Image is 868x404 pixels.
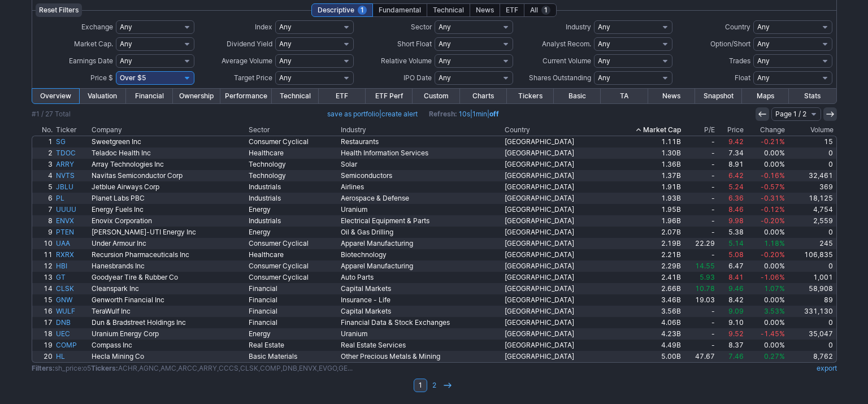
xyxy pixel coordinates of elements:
a: Technical [272,89,319,103]
a: 14.55 [683,260,717,272]
a: 9.98 [717,215,745,227]
a: DNB [54,317,90,328]
a: 7 [32,204,55,215]
a: [GEOGRAPHIC_DATA] [503,283,609,294]
a: -0.21% [745,136,787,147]
a: 22.29 [683,238,717,249]
a: - [683,328,717,340]
a: Uranium [339,328,503,340]
a: PL [54,193,90,204]
a: [GEOGRAPHIC_DATA] [503,249,609,260]
a: Jetblue Airways Corp [90,181,247,193]
span: 5.24 [728,183,744,191]
div: News [470,3,500,17]
a: 2.19B [609,238,683,249]
a: 9.09 [717,306,745,317]
a: Under Armour Inc [90,238,247,249]
a: 3.53% [745,306,787,317]
a: 18 [32,328,55,340]
a: 1.11B [609,136,683,147]
a: 89 [787,294,836,306]
a: Financial Data & Stock Exchanges [339,317,503,328]
a: 0.00% [745,227,787,238]
a: 331,130 [787,306,836,317]
a: - [683,193,717,204]
a: 8.42 [717,294,745,306]
a: Maps [742,89,789,103]
a: - [683,215,717,227]
a: [GEOGRAPHIC_DATA] [503,340,609,351]
a: [GEOGRAPHIC_DATA] [503,260,609,272]
a: [PERSON_NAME]-UTI Energy Inc [90,227,247,238]
span: -1.45% [761,329,785,338]
span: 9.09 [728,307,744,315]
a: Technology [247,159,339,170]
a: 2.29B [609,260,683,272]
a: News [648,89,695,103]
span: 9.42 [728,137,744,146]
span: Exchange [81,23,113,31]
a: create alert [381,110,418,118]
a: 17 [32,317,55,328]
a: Restaurants [339,136,503,147]
a: [GEOGRAPHIC_DATA] [503,147,609,159]
span: 8.46 [728,205,744,214]
a: 0 [787,147,836,159]
span: Average Volume [222,57,272,65]
a: export [817,364,837,372]
a: Genworth Financial Inc [90,294,247,306]
a: Capital Markets [339,306,503,317]
a: 1.95B [609,204,683,215]
a: 12 [32,260,55,272]
a: CLSK [54,283,90,294]
a: 5.38 [717,227,745,238]
a: [GEOGRAPHIC_DATA] [503,215,609,227]
a: 10s [459,110,470,118]
a: Navitas Semiconductor Corp [90,170,247,181]
a: 0.00% [745,147,787,159]
a: 47.67 [683,351,717,362]
a: - [683,249,717,260]
a: save as portfolio [327,110,379,118]
a: 0 [787,340,836,351]
a: Oil & Gas Drilling [339,227,503,238]
a: Overview [32,89,79,103]
a: Performance [220,89,272,103]
a: Industrials [247,193,339,204]
a: Electrical Equipment & Parts [339,215,503,227]
span: 5.08 [728,250,744,259]
a: Sweetgreen Inc [90,136,247,147]
a: Ownership [173,89,220,103]
a: Basic [554,89,601,103]
a: Auto Parts [339,272,503,283]
a: [GEOGRAPHIC_DATA] [503,351,609,362]
a: Industrials [247,215,339,227]
span: 6.36 [728,194,744,202]
a: 16 [32,306,55,317]
a: TA [601,89,648,103]
a: 35,047 [787,328,836,340]
a: Apparel Manufacturing [339,238,503,249]
a: HL [54,351,90,362]
a: -0.57% [745,181,787,193]
span: 5.14 [728,239,744,247]
span: 1 [541,6,550,15]
span: 8.41 [728,273,744,281]
a: - [683,170,717,181]
span: | [327,108,418,120]
a: - [683,306,717,317]
a: -0.20% [745,215,787,227]
a: 4.23B [609,328,683,340]
a: -0.20% [745,249,787,260]
a: Energy Fuels Inc [90,204,247,215]
a: 19.03 [683,294,717,306]
span: -0.16% [761,171,785,180]
a: TDOC [54,147,90,159]
a: 10.78 [683,283,717,294]
a: 369 [787,181,836,193]
a: Cleanspark Inc [90,283,247,294]
span: 1.07% [764,284,785,293]
a: 0 [787,260,836,272]
a: 6 [32,193,55,204]
span: Short Float [397,40,432,48]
